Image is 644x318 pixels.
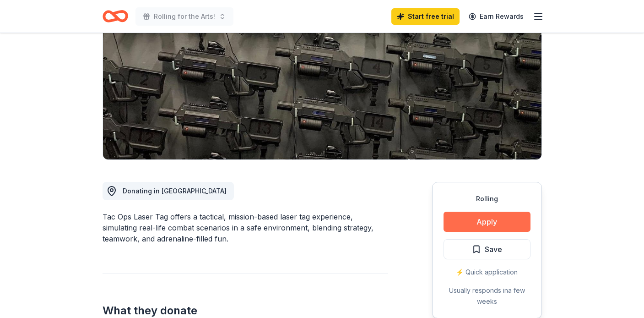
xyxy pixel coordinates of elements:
div: ⚡️ Quick application [444,267,530,278]
span: Save [485,243,502,255]
div: Tac Ops Laser Tag offers a tactical, mission-based laser tag experience, simulating real-life com... [103,211,388,244]
div: Rolling [444,193,530,204]
span: Donating in [GEOGRAPHIC_DATA] [123,187,227,195]
button: Rolling for the Arts! [135,7,233,26]
a: Home [103,5,128,27]
a: Earn Rewards [463,8,529,25]
button: Save [444,239,530,259]
a: Start free trial [391,8,460,25]
button: Apply [444,212,530,232]
span: Rolling for the Arts! [154,11,215,22]
div: Usually responds in a few weeks [444,285,530,307]
h2: What they donate [103,303,388,318]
